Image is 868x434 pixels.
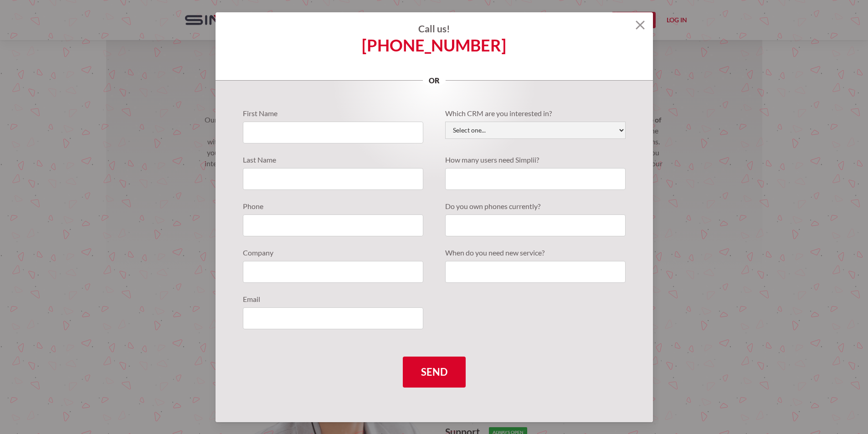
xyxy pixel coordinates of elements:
[445,154,626,165] label: How many users need Simplii?
[243,294,423,305] label: Email
[445,247,626,258] label: When do you need new service?
[445,201,626,212] label: Do you own phones currently?
[243,247,423,258] label: Company
[445,108,626,119] label: Which CRM are you interested in?
[243,108,626,388] form: Quote Requests
[243,108,423,119] label: First Name
[243,201,423,212] label: Phone
[362,40,506,51] a: [PHONE_NUMBER]
[423,75,446,86] p: or
[216,23,653,34] h4: Call us!
[403,357,466,388] input: Send
[243,154,423,165] label: Last Name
